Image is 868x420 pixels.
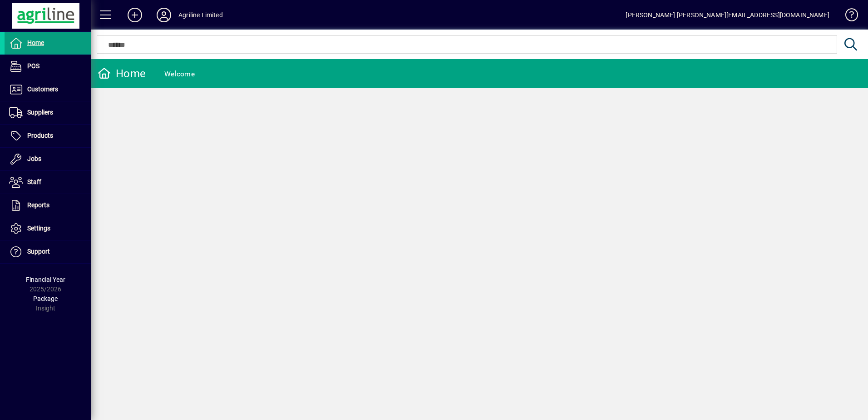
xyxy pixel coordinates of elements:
[27,62,39,70] span: POS
[838,2,857,31] a: Knowledge Base
[26,276,65,283] span: Financial Year
[27,132,53,139] span: Products
[27,85,58,93] span: Customers
[5,148,91,170] a: Jobs
[626,8,829,22] div: [PERSON_NAME] [PERSON_NAME][EMAIL_ADDRESS][DOMAIN_NAME]
[27,178,41,185] span: Staff
[149,7,178,23] button: Profile
[5,171,91,194] a: Staff
[27,155,41,162] span: Jobs
[27,225,50,232] span: Settings
[5,55,91,78] a: POS
[120,7,149,23] button: Add
[27,201,49,209] span: Reports
[5,217,91,240] a: Settings
[27,109,53,116] span: Suppliers
[5,240,91,263] a: Support
[164,67,195,81] div: Welcome
[33,295,58,302] span: Package
[5,78,91,101] a: Customers
[178,8,223,22] div: Agriline Limited
[27,39,44,46] span: Home
[5,125,91,147] a: Products
[98,66,146,81] div: Home
[5,194,91,217] a: Reports
[27,248,50,255] span: Support
[5,101,91,124] a: Suppliers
